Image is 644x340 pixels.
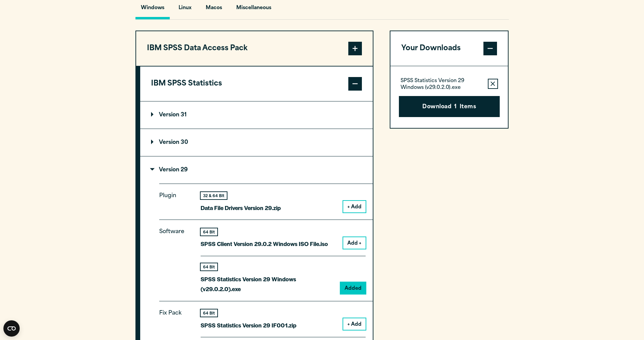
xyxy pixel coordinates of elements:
[151,140,188,145] p: Version 30
[136,31,373,66] button: IBM SPSS Data Access Pack
[140,156,373,184] summary: Version 29
[201,228,217,235] div: 64 Bit
[159,227,190,288] p: Software
[341,282,366,294] button: Added
[201,239,328,249] p: SPSS Client Version 29.0.2 Windows ISO File.iso
[140,129,373,156] summary: Version 30
[201,320,296,330] p: SPSS Statistics Version 29 IF001.zip
[201,263,217,270] div: 64 Bit
[399,96,500,117] button: Download1Items
[140,101,373,129] summary: Version 31
[201,274,335,294] p: SPSS Statistics Version 29 Windows (v29.0.2.0).exe
[343,201,366,212] button: + Add
[343,318,366,330] button: + Add
[140,67,373,101] button: IBM SPSS Statistics
[151,112,187,118] p: Version 31
[3,320,20,337] button: Open CMP widget
[390,31,508,66] button: Your Downloads
[151,167,188,173] p: Version 29
[201,309,217,317] div: 64 Bit
[343,237,366,249] button: Add +
[454,103,457,112] span: 1
[201,203,281,213] p: Data File Drivers Version 29.zip
[201,192,227,199] div: 32 & 64 Bit
[401,78,482,91] p: SPSS Statistics Version 29 Windows (v29.0.2.0).exe
[159,191,190,207] p: Plugin
[390,66,508,128] div: Your Downloads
